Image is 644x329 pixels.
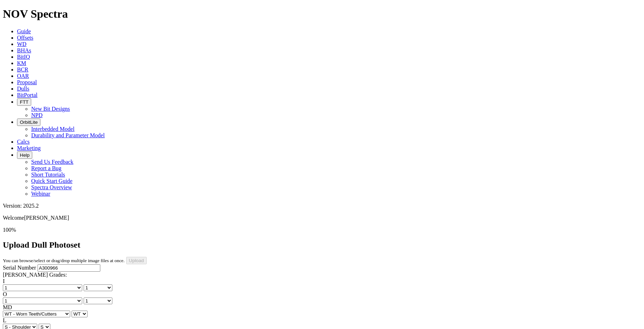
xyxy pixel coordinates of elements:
label: I [3,278,5,284]
a: New Bit Designs [31,106,70,112]
a: Report a Bug [31,165,61,171]
label: Serial Number [3,265,36,271]
label: MD [3,304,12,310]
small: You can browse/select or drag/drop multiple image files at once. [3,258,125,263]
a: BitPortal [17,92,38,98]
span: FTT [20,99,28,105]
a: BHAs [17,47,31,53]
a: Dulls [17,86,29,92]
a: Marketing [17,145,41,151]
a: Interbedded Model [31,126,74,132]
span: Help [20,152,29,158]
h2: Upload Dull Photoset [3,240,641,250]
span: [PERSON_NAME] [24,215,69,221]
a: Guide [17,28,31,34]
div: Version: 2025.2 [3,203,641,209]
a: NPD [31,112,43,118]
a: Offsets [17,35,33,41]
a: BCR [17,67,28,73]
a: Durability and Parameter Model [31,132,105,138]
label: O [3,291,7,297]
a: Short Tutorials [31,172,65,178]
a: Webinar [31,191,50,197]
a: BitIQ [17,54,30,60]
a: Calcs [17,139,30,145]
h1: NOV Spectra [3,7,641,21]
a: KM [17,60,26,66]
button: FTT [17,98,31,106]
a: Quick Start Guide [31,178,72,184]
a: Proposal [17,79,37,85]
a: OAR [17,73,29,79]
button: Help [17,151,32,159]
button: OrbitLite [17,119,40,126]
p: Welcome [3,215,641,221]
a: Spectra Overview [31,184,72,190]
a: Send Us Feedback [31,159,73,165]
a: WD [17,41,27,47]
input: Upload [126,257,147,264]
span: 100% [3,227,16,233]
div: [PERSON_NAME] Grades: [3,272,641,278]
span: OrbitLite [20,120,38,125]
label: L [3,317,6,323]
